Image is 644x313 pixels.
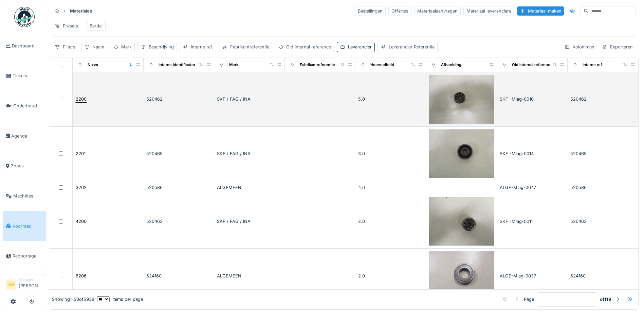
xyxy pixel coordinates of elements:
div: SKF -Mlag-0010 [500,96,565,102]
span: Voorraad [13,223,43,229]
div: ALGE-Mlag-0037 [500,273,565,279]
div: 2200 [76,96,87,102]
a: Rapportage [3,241,46,271]
span: Onderhoud [13,103,43,109]
div: Offertes [388,6,411,16]
img: 2200 [429,75,494,124]
div: 3202 [76,184,87,191]
a: AB Manager[PERSON_NAME] [6,277,43,293]
a: Agenda [3,121,46,151]
img: 2201 [429,129,494,178]
div: SKF / FAG / INA [217,218,282,225]
div: ALGEMEEN [217,184,282,191]
div: items per page [97,296,143,302]
a: Dashboard [3,31,46,61]
div: Afbeelding [441,62,461,68]
div: Old internal reference [512,62,553,68]
div: Interne identificator [159,62,195,68]
div: 6206 [76,273,87,279]
li: [PERSON_NAME] [19,277,43,292]
div: SKF / FAG / INA [217,150,282,157]
li: AB [6,279,16,290]
div: Bardai [90,23,103,29]
div: Leverancier Referentie [389,44,435,50]
div: 520463 [570,218,636,225]
div: Presets [52,21,81,31]
div: Hoeveelheid [370,62,394,68]
img: 6206 [429,251,494,300]
div: 2201 [76,150,86,157]
div: 524160 [570,273,636,279]
div: SKF -Mlag-0014 [500,150,565,157]
div: Merk [121,44,132,50]
div: Fabrikantreferentie [230,44,269,50]
div: Naam [88,62,98,68]
div: 520462 [146,96,211,102]
div: Interne ref. [191,44,213,50]
div: 2.0 [358,273,423,279]
span: Rapportage [13,253,43,259]
span: Tickets [13,72,43,79]
div: ALGE-Mlag-0047 [500,184,565,191]
div: Old internal reference [286,44,331,50]
div: Filters [52,42,78,52]
div: Beschrijving [149,44,174,50]
div: Materiaal leveranciers [463,6,514,16]
div: Bestellingen [355,6,386,16]
div: Manager [19,277,43,282]
div: 4200 [76,218,87,225]
span: Dashboard [12,43,43,49]
div: 520586 [146,184,211,191]
div: 520465 [570,150,636,157]
div: Exporteren [599,42,636,52]
strong: of 119 [600,296,611,302]
div: Leverancier [348,44,372,50]
div: Interne ref. [583,62,603,68]
div: 4.0 [358,184,423,191]
div: Naam [92,44,104,50]
a: Machines [3,181,46,211]
a: Onderhoud [3,91,46,121]
div: Showing 1 - 50 of 5938 [52,296,94,302]
div: 3.0 [358,150,423,157]
a: Voorraad [3,211,46,241]
img: 4200 [429,197,494,246]
span: Machines [13,193,43,199]
span: Agenda [11,133,43,139]
div: Kolommen [562,42,597,52]
div: 520465 [146,150,211,157]
a: Tickets [3,61,46,91]
div: 2.0 [358,218,423,225]
span: Zones [11,163,43,169]
div: Materiaal maken [517,6,564,16]
div: Merk [229,62,238,68]
a: Zones [3,151,46,181]
div: 5.0 [358,96,423,102]
div: 520586 [570,184,636,191]
div: 520462 [570,96,636,102]
div: ALGEMEEN [217,273,282,279]
div: Page [524,296,534,302]
div: 524160 [146,273,211,279]
div: Fabrikantreferentie [300,62,335,68]
div: 520463 [146,218,211,225]
img: Badge_color-CXgf-gQk.svg [14,7,35,27]
strong: Materialen [67,8,95,14]
div: Materiaalaanvragen [414,6,461,16]
div: SKF / FAG / INA [217,96,282,102]
div: SKF -Mlag-0011 [500,218,565,225]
